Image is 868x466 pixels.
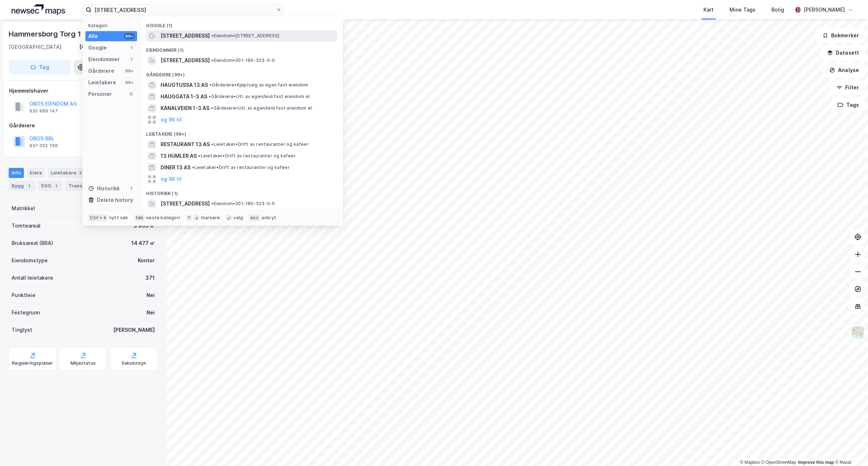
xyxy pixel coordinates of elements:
[233,215,243,221] div: velg
[830,80,865,95] button: Filter
[823,63,865,77] button: Analyse
[88,90,112,98] div: Personer
[78,169,88,177] div: 371
[851,326,865,339] img: Z
[128,56,134,62] div: 1
[761,460,796,465] a: OpenStreetMap
[161,152,197,160] span: 13 HUMLER AS
[65,181,115,191] div: Transaksjoner
[161,199,210,208] span: [STREET_ADDRESS]
[198,153,295,159] span: Leietaker • Drift av restauranter og kafeer
[140,42,343,55] div: Eiendommer (1)
[71,360,96,366] div: Miljøstatus
[9,86,157,95] div: Hjemmelshaver
[209,94,211,99] span: •
[832,431,868,466] div: Kontrollprogram for chat
[798,460,834,465] a: Improve this map
[161,163,191,172] span: DINER 13 AS
[88,78,116,87] div: Leietakere
[12,204,35,213] div: Matrikkel
[12,326,32,334] div: Tinglyst
[821,46,865,60] button: Datasett
[92,4,276,15] input: Søk på adresse, matrikkel, gårdeiere, leietakere eller personer
[211,201,275,207] span: Eiendom • 301-180-523-0-0
[12,4,65,15] img: logo.a4113a55bc3d86da70a041830d287a7e.svg
[9,60,71,75] button: Tag
[12,256,48,265] div: Eiendomstype
[48,168,90,178] div: Leietakere
[249,214,260,221] div: esc
[161,140,210,149] span: RESTAURANT 13 AS
[128,45,134,51] div: 1
[131,239,155,247] div: 14 477 ㎡
[729,5,756,14] div: Mine Tags
[12,221,41,230] div: Tomteareal
[703,5,714,14] div: Kart
[122,360,146,366] div: Saksinnsyn
[161,115,182,124] button: og 96 til
[211,58,213,63] span: •
[88,55,120,64] div: Eiendommer
[211,141,309,147] span: Leietaker • Drift av restauranter og kafeer
[816,28,865,43] button: Bokmerker
[211,105,213,111] span: •
[140,17,343,30] div: Google (1)
[211,105,313,111] span: Gårdeiere • Utl. av egen/leid fast eiendom el.
[25,182,33,190] div: 1
[124,33,134,39] div: 99+
[201,215,220,221] div: markere
[209,82,212,88] span: •
[832,431,868,466] iframe: Chat Widget
[52,182,60,190] div: 1
[209,82,308,88] span: Gårdeiere • Kjøp/salg av egen fast eiendom
[161,31,210,40] span: [STREET_ADDRESS]
[831,98,865,112] button: Tags
[146,215,180,221] div: neste kategori
[88,32,98,41] div: Alle
[145,274,155,282] div: 371
[134,214,145,221] div: tab
[38,181,63,191] div: ESG
[12,360,53,366] div: Reguleringsplaner
[12,239,53,247] div: Bruksareal (BRA)
[109,215,128,221] div: nytt søk
[124,80,134,85] div: 99+
[29,108,58,114] div: 930 869 147
[9,28,82,40] div: Hammersborg Torg 1
[138,256,155,265] div: Kontor
[161,175,182,183] button: og 96 til
[146,308,155,317] div: Nei
[88,23,137,28] div: Kategori
[113,326,155,334] div: [PERSON_NAME]
[9,43,61,51] div: [GEOGRAPHIC_DATA]
[140,126,343,139] div: Leietakere (99+)
[198,153,200,158] span: •
[211,58,275,63] span: Eiendom • 301-180-523-0-0
[9,168,24,178] div: Info
[9,181,35,191] div: Bygg
[211,33,279,39] span: Eiendom • [STREET_ADDRESS]
[140,66,343,79] div: Gårdeiere (99+)
[88,184,120,193] div: Historikk
[161,92,207,101] span: HAUGGATA 1-3 AS
[88,214,108,221] div: Ctrl + k
[128,91,134,97] div: 0
[97,196,133,204] div: Delete history
[140,185,343,198] div: Historikk (1)
[9,121,157,130] div: Gårdeiere
[161,56,210,65] span: [STREET_ADDRESS]
[88,67,114,75] div: Gårdeiere
[161,81,208,89] span: HAUGTUSSA 13 AS
[804,5,845,14] div: [PERSON_NAME]
[79,43,158,51] div: [GEOGRAPHIC_DATA], 208/279
[740,460,760,465] a: Mapbox
[211,201,213,206] span: •
[261,215,276,221] div: avbryt
[161,104,209,113] span: KANALVEIEN 1-3 AS
[146,291,155,300] div: Nei
[211,33,213,38] span: •
[192,165,194,170] span: •
[12,274,53,282] div: Antall leietakere
[771,5,784,14] div: Bolig
[124,68,134,74] div: 99+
